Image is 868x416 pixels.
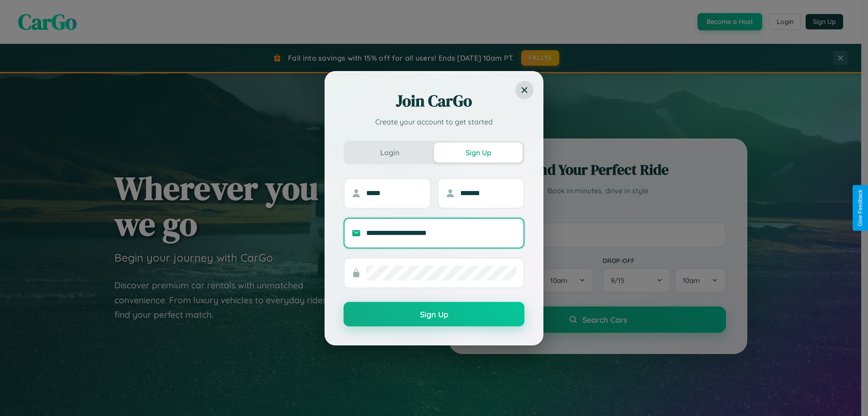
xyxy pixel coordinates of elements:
div: Give Feedback [857,190,863,226]
h2: Join CarGo [344,90,524,112]
button: Sign Up [434,143,523,163]
p: Create your account to get started [344,116,524,127]
button: Login [345,143,434,163]
button: Sign Up [344,302,524,326]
